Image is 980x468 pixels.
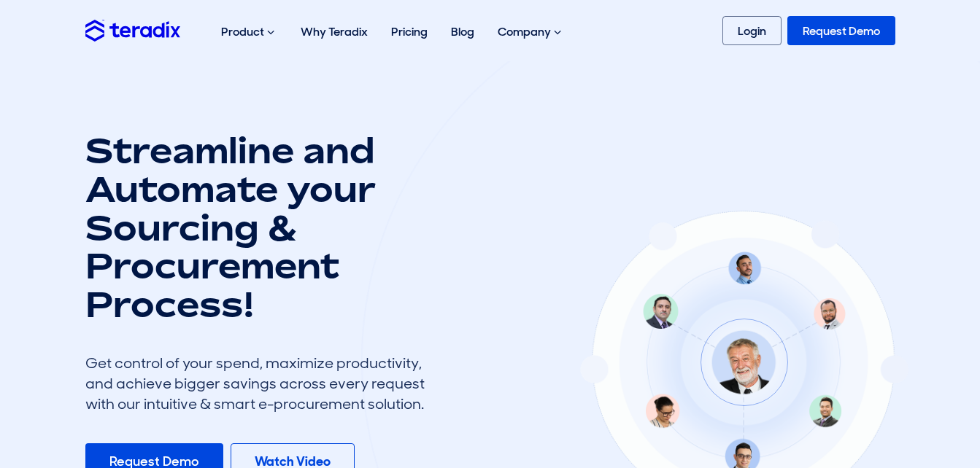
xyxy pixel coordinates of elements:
[722,16,782,45] a: Login
[85,131,436,324] h1: Streamline and Automate your Sourcing & Procurement Process!
[486,9,576,55] div: Company
[85,20,180,41] img: Teradix logo
[85,353,436,414] div: Get control of your spend, maximize productivity, and achieve bigger savings across every request...
[439,9,486,55] a: Blog
[379,9,439,55] a: Pricing
[787,16,895,45] a: Request Demo
[289,9,379,55] a: Why Teradix
[209,9,289,55] div: Product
